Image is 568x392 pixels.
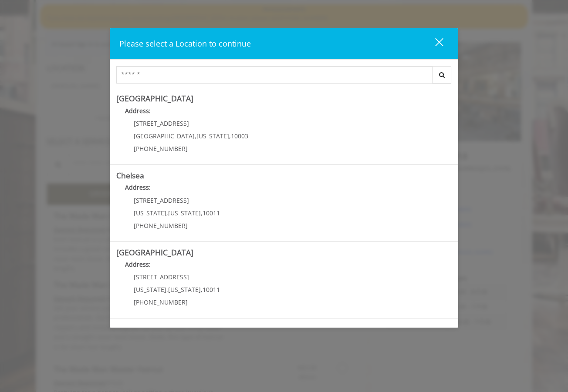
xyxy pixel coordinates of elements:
[125,107,151,115] b: Address:
[116,170,144,181] b: Chelsea
[231,132,248,140] span: 10003
[116,66,452,88] div: Center Select
[119,38,251,49] span: Please select a Location to continue
[134,119,189,127] span: [STREET_ADDRESS]
[125,260,151,268] b: Address:
[168,209,201,217] span: [US_STATE]
[201,285,203,294] span: ,
[229,132,231,140] span: ,
[203,285,220,294] span: 10011
[425,37,443,50] div: close dialog
[116,247,193,258] b: [GEOGRAPHIC_DATA]
[166,209,168,217] span: ,
[134,209,166,217] span: [US_STATE]
[134,196,189,204] span: [STREET_ADDRESS]
[134,144,188,153] span: [PHONE_NUMBER]
[134,285,166,294] span: [US_STATE]
[195,132,196,140] span: ,
[166,285,168,294] span: ,
[116,66,433,84] input: Search Center
[437,72,447,78] i: Search button
[116,93,193,104] b: [GEOGRAPHIC_DATA]
[134,273,189,281] span: [STREET_ADDRESS]
[203,209,220,217] span: 10011
[134,221,188,230] span: [PHONE_NUMBER]
[134,132,195,140] span: [GEOGRAPHIC_DATA]
[419,35,449,53] button: close dialog
[125,183,151,191] b: Address:
[196,132,229,140] span: [US_STATE]
[168,285,201,294] span: [US_STATE]
[134,298,188,306] span: [PHONE_NUMBER]
[201,209,203,217] span: ,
